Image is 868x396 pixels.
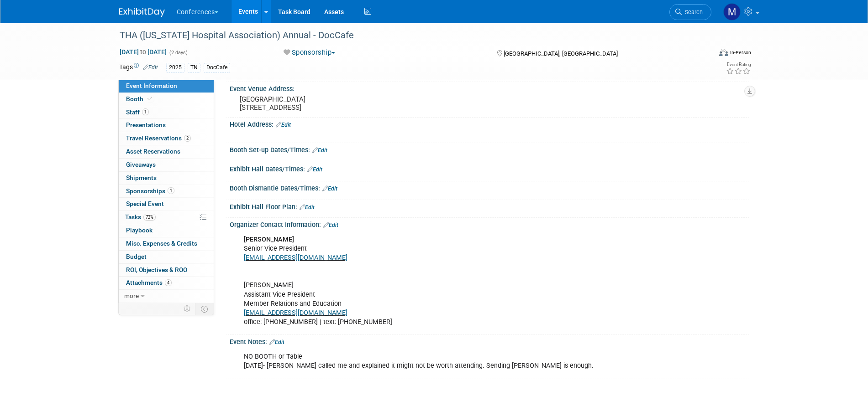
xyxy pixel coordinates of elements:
span: Event Information [126,82,177,89]
div: Hotel Address: [230,118,749,129]
span: Giveaways [126,161,156,168]
span: Presentations [126,121,166,129]
div: THA ([US_STATE] Hospital Association) Annual - DocCafe [116,27,698,44]
span: [DATE] [DATE] [119,48,167,56]
b: [PERSON_NAME] [244,236,294,243]
div: Senior Vice President [PERSON_NAME] Assistant Vice President Member Relations and Education offic... [237,231,649,331]
i: Booth reservation complete [147,96,152,101]
img: ExhibitDay [119,8,165,17]
a: Giveaways [119,159,214,171]
div: Booth Set-up Dates/Times: [230,143,749,155]
a: Travel Reservations2 [119,132,214,145]
a: Attachments4 [119,277,214,289]
span: Search [682,9,703,15]
div: Exhibit Hall Floor Plan: [230,200,749,212]
div: Exhibit Hall Dates/Times: [230,162,749,174]
a: Event Information [119,80,214,93]
span: Special Event [126,200,164,207]
div: Event Format [658,47,752,61]
button: Sponsorship [280,48,339,57]
a: Edit [307,166,322,173]
span: (2 days) [168,50,188,56]
span: Sponsorships [126,187,174,195]
a: Presentations [119,119,214,132]
span: Shipments [126,174,157,181]
a: Edit [322,185,337,192]
a: ROI, Objectives & ROO [119,264,214,277]
a: more [119,290,214,303]
td: Personalize Event Tab Strip [179,303,195,315]
a: Search [669,4,711,20]
a: Edit [323,222,338,228]
div: Event Venue Address: [230,82,749,93]
div: NO BOOTH or Table [DATE]- [PERSON_NAME] called me and explained it might not be worth attending. ... [237,348,649,375]
span: 72% [143,214,156,221]
span: Asset Reservations [126,148,180,155]
span: more [124,292,139,299]
a: [EMAIL_ADDRESS][DOMAIN_NAME] [244,254,347,262]
span: [GEOGRAPHIC_DATA], [GEOGRAPHIC_DATA] [504,50,618,57]
a: Shipments [119,172,214,185]
div: Booth Dismantle Dates/Times: [230,181,749,193]
img: Format-Inperson.png [719,49,728,56]
div: Organizer Contact Information: [230,218,749,230]
a: Staff1 [119,106,214,119]
span: Misc. Expenses & Credits [126,240,197,247]
span: to [139,48,147,56]
div: Event Notes: [230,335,749,347]
a: Edit [276,122,291,128]
a: Edit [312,147,327,154]
span: Booth [126,95,154,103]
a: Budget [119,251,214,263]
span: Budget [126,253,147,260]
span: Tasks [125,213,156,221]
td: Toggle Event Tabs [195,303,214,315]
span: 2 [184,135,191,142]
div: TN [188,63,200,72]
span: Travel Reservations [126,134,191,142]
span: Playbook [126,226,153,234]
span: Staff [126,108,149,116]
span: 1 [168,187,174,194]
img: Marygrace LeGros [723,3,741,21]
div: In-Person [730,49,751,56]
a: Edit [269,339,284,345]
a: Edit [143,64,158,71]
a: Tasks72% [119,211,214,224]
span: ROI, Objectives & ROO [126,266,187,273]
a: Asset Reservations [119,145,214,158]
a: Edit [300,204,315,211]
div: 2025 [166,63,184,72]
a: Playbook [119,224,214,237]
div: Event Rating [726,62,751,67]
a: [EMAIL_ADDRESS][DOMAIN_NAME] [244,309,347,317]
a: Sponsorships1 [119,185,214,198]
a: Booth [119,93,214,106]
div: DocCafe [204,63,230,72]
span: Attachments [126,279,172,286]
td: Tags [119,62,158,73]
a: Special Event [119,198,214,211]
span: 4 [165,279,172,286]
span: 1 [142,108,149,115]
a: Misc. Expenses & Credits [119,237,214,250]
pre: [GEOGRAPHIC_DATA] [STREET_ADDRESS] [240,95,436,112]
